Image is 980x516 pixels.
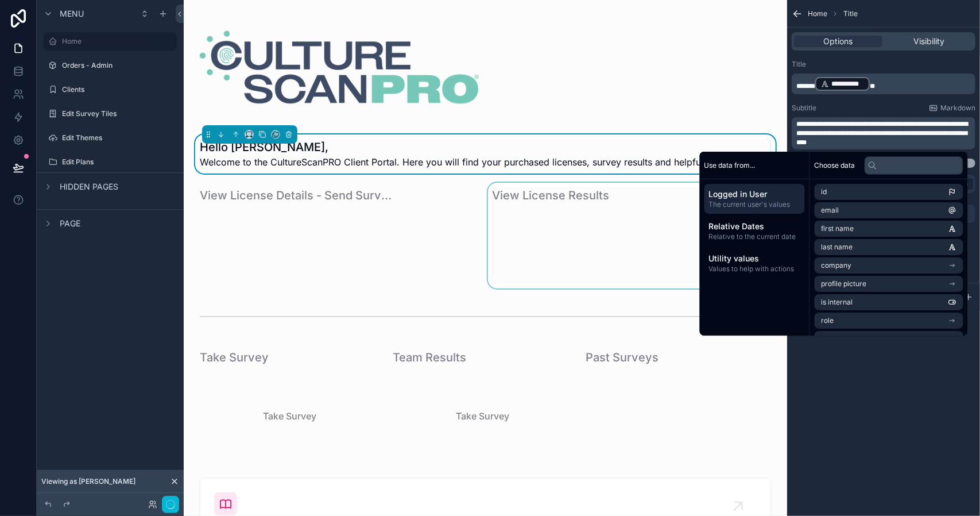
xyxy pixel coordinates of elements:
[709,221,800,232] span: Relative Dates
[60,8,84,20] span: Menu
[792,74,975,94] div: scrollable content
[44,32,177,51] a: Home
[60,181,118,192] span: Hidden pages
[44,153,177,171] a: Edit Plans
[709,264,800,274] span: Values to help with actions
[62,133,175,143] label: Edit Themes
[62,37,170,46] label: Home
[44,56,177,75] a: Orders - Admin
[62,109,175,118] label: Edit Survey Tiles
[700,179,809,283] div: scrollable content
[824,36,853,47] span: Options
[41,477,135,486] span: Viewing as [PERSON_NAME]
[940,103,975,113] span: Markdown
[44,129,177,147] a: Edit Themes
[709,200,800,209] span: The current user's values
[815,161,855,170] span: Choose data
[704,161,756,170] span: Use data from...
[60,218,80,229] span: Page
[913,36,944,47] span: Visibility
[709,253,800,264] span: Utility values
[200,139,738,155] h1: Hello [PERSON_NAME],
[709,232,800,241] span: Relative to the current date
[792,103,816,113] label: Subtitle
[62,61,175,70] label: Orders - Admin
[709,188,800,200] span: Logged in User
[62,157,175,167] label: Edit Plans
[929,103,975,113] a: Markdown
[792,117,975,149] div: scrollable content
[843,9,858,18] span: Title
[44,105,177,123] a: Edit Survey Tiles
[62,85,175,94] label: Clients
[200,155,738,169] span: Welcome to the CultureScanPRO Client Portal. Here you will find your purchased licenses, survey r...
[808,9,827,18] span: Home
[792,60,806,69] label: Title
[44,80,177,99] a: Clients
